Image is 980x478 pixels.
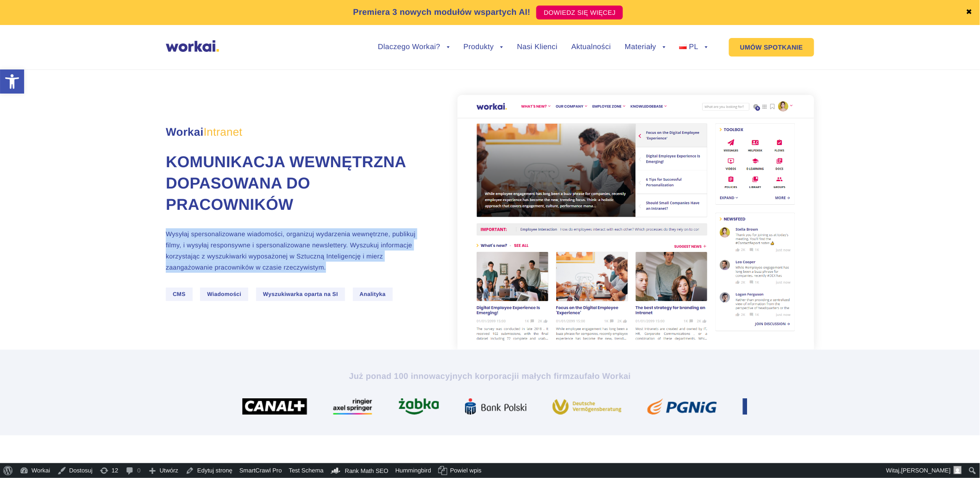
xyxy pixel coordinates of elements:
[166,152,421,216] h1: Komunikacja wewnętrzna dopasowana do pracowników
[16,463,54,478] a: Workai
[966,9,973,16] a: ✖
[572,44,611,51] a: Aktualności
[166,288,193,301] span: CMS
[204,126,243,138] em: Intranet
[345,467,389,474] span: Rank Math SEO
[137,463,140,478] span: 0
[160,463,178,478] span: Utwórz
[901,467,951,474] span: [PERSON_NAME]
[450,463,482,478] span: Powiel wpis
[236,463,286,478] a: SmartCrawl Pro
[689,43,698,51] span: PL
[464,44,503,51] a: Produkty
[200,288,248,301] span: Wiadomości
[327,463,392,478] a: Kokpit Rank Math
[256,288,345,301] span: Wyszukiwarka oparta na SI
[286,463,327,478] a: Test Schema
[353,288,393,301] span: Analityka
[182,463,236,478] a: Edytuj stronę
[883,463,966,478] a: Witaj,
[166,116,242,138] span: Workai
[166,228,421,273] p: Wysyłaj spersonalizowane wiadomości, organizuj wydarzenia wewnętrzne, publikuj filmy, i wysyłaj r...
[378,44,450,51] a: Dlaczego Workai?
[517,44,557,51] a: Nasi Klienci
[392,463,435,478] a: Hummingbird
[536,6,623,19] a: DOWIEDZ SIĘ WIĘCEJ
[233,371,747,382] h2: Już ponad 100 innowacyjnych korporacji zaufało Workai
[54,463,96,478] a: Dostosuj
[625,44,666,51] a: Materiały
[353,6,531,19] p: Premiera 3 nowych modułów wspartych AI!
[729,38,814,57] a: UMÓW SPOTKANIE
[112,463,118,478] span: 12
[517,371,570,381] i: i małych firm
